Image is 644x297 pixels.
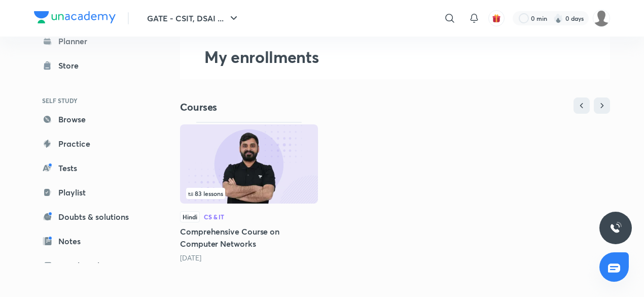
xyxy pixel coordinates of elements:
[204,214,224,220] div: CS & IT
[180,225,318,250] h5: Comprehensive Course on Computer Networks
[34,31,152,51] a: Planner
[204,47,610,67] h2: My enrollments
[34,92,152,109] h6: SELF STUDY
[180,122,318,263] div: Comprehensive Course on Computer Networks
[34,182,152,203] a: Playlist
[186,188,312,199] div: infocontainer
[34,134,152,154] a: Practice
[180,253,318,263] div: 2 months ago
[34,207,152,227] a: Doubts & solutions
[58,59,85,72] div: Store
[34,55,152,76] a: Store
[34,109,152,129] a: Browse
[488,10,505,26] button: avatar
[610,222,622,234] img: ttu
[553,13,563,23] img: streak
[180,211,200,222] span: Hindi
[180,124,318,204] img: Thumbnail
[34,11,116,26] a: Company Logo
[180,101,395,114] h4: Courses
[34,231,152,251] a: Notes
[188,190,223,196] span: 83 lessons
[186,188,312,199] div: infosection
[34,11,116,23] img: Company Logo
[34,255,152,276] a: Free live classes
[34,158,152,178] a: Tests
[186,188,312,199] div: left
[593,10,610,27] img: Aalok kumar
[141,8,246,28] button: GATE - CSIT, DSAI ...
[492,14,501,23] img: avatar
